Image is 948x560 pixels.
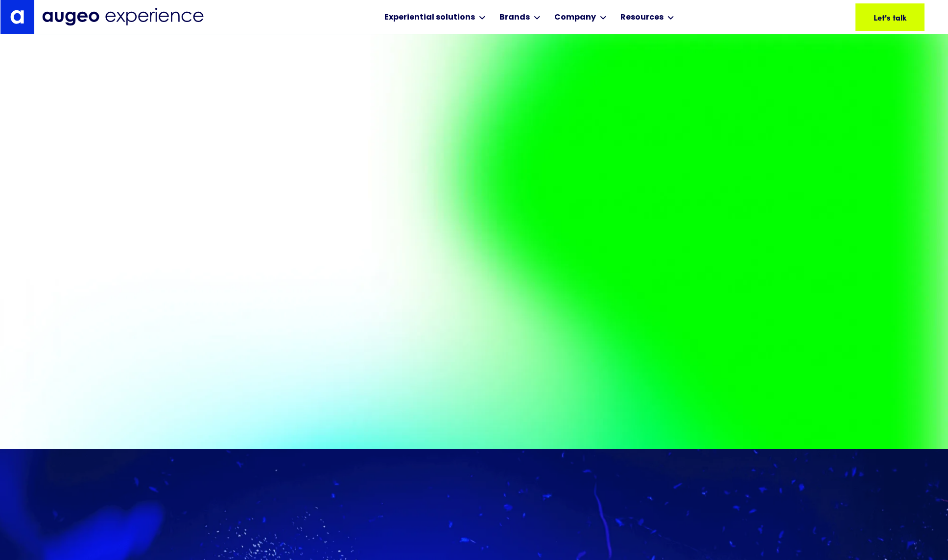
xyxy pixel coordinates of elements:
div: Elevate your experience [197,311,285,323]
div: Experiential [188,119,611,137]
img: Augeo's "a" monogram decorative logo in white. [10,10,24,23]
div: Let's talk [903,11,936,23]
p: Impactful meetings and events fueled by strategy, technology and data insights to ignite engageme... [188,252,524,279]
div: Elevate your experience [105,311,192,323]
div: Let's talk [866,11,899,23]
div: Elevate your experience [290,311,378,323]
div: Let's talk [828,11,861,23]
a: Elevate your experience [188,303,311,332]
div: Resources [620,12,664,23]
h1: Transformative brand experiences [188,141,611,220]
div: Brands [499,12,530,23]
img: Augeo Experience business unit full logo in midnight blue. [42,8,204,26]
div: Company [554,12,596,23]
div: Experiential solutions [384,12,475,23]
a: Let's talk [855,3,924,31]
